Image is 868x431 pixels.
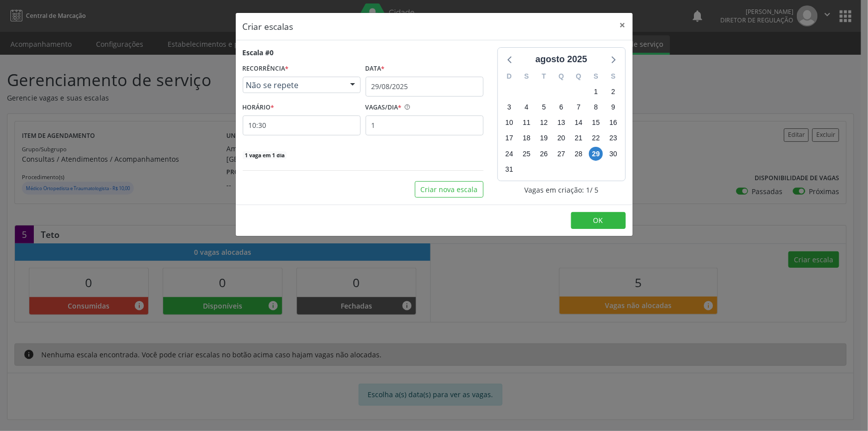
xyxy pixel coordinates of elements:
[402,100,411,110] ion-icon: help circle outline
[593,215,603,225] span: OK
[606,116,620,130] span: sábado, 16 de agosto de 2025
[243,151,287,159] span: 1 vaga em 1 dia
[606,147,620,161] span: sábado, 30 de agosto de 2025
[570,69,587,84] div: Q
[520,147,534,161] span: segunda-feira, 25 de agosto de 2025
[606,101,620,114] span: sábado, 9 de agosto de 2025
[554,131,568,145] span: quarta-feira, 20 de agosto de 2025
[587,69,605,84] div: S
[535,69,553,84] div: T
[554,101,568,114] span: quarta-feira, 6 de agosto de 2025
[243,115,361,135] input: 00:00
[553,69,570,84] div: Q
[243,20,293,33] h5: Criar escalas
[572,116,585,130] span: quinta-feira, 14 de agosto de 2025
[502,131,516,145] span: domingo, 17 de agosto de 2025
[366,77,483,97] input: Selecione uma data
[572,101,585,114] span: quinta-feira, 7 de agosto de 2025
[606,131,620,145] span: sábado, 23 de agosto de 2025
[415,181,483,198] button: Criar nova escala
[502,116,516,130] span: domingo, 10 de agosto de 2025
[502,147,516,161] span: domingo, 24 de agosto de 2025
[589,101,603,114] span: sexta-feira, 8 de agosto de 2025
[605,69,622,84] div: S
[537,147,551,161] span: terça-feira, 26 de agosto de 2025
[537,101,551,114] span: terça-feira, 5 de agosto de 2025
[572,147,585,161] span: quinta-feira, 28 de agosto de 2025
[520,116,534,130] span: segunda-feira, 11 de agosto de 2025
[501,69,518,84] div: D
[531,53,591,66] div: agosto 2025
[589,131,603,145] span: sexta-feira, 22 de agosto de 2025
[554,147,568,161] span: quarta-feira, 27 de agosto de 2025
[243,100,275,115] label: HORÁRIO
[246,80,340,90] span: Não se repete
[243,47,274,58] div: Escala #0
[520,131,534,145] span: segunda-feira, 18 de agosto de 2025
[589,147,603,161] span: sexta-feira, 29 de agosto de 2025
[606,85,620,99] span: sábado, 2 de agosto de 2025
[571,212,626,229] button: OK
[366,100,402,115] label: VAGAS/DIA
[366,61,385,77] label: Data
[613,13,633,37] button: Close
[589,85,603,99] span: sexta-feira, 1 de agosto de 2025
[502,162,516,176] span: domingo, 31 de agosto de 2025
[520,101,534,114] span: segunda-feira, 4 de agosto de 2025
[518,69,535,84] div: S
[502,101,516,114] span: domingo, 3 de agosto de 2025
[589,116,603,130] span: sexta-feira, 15 de agosto de 2025
[497,185,626,195] div: Vagas em criação: 1
[590,185,598,195] span: / 5
[537,131,551,145] span: terça-feira, 19 de agosto de 2025
[537,116,551,130] span: terça-feira, 12 de agosto de 2025
[554,116,568,130] span: quarta-feira, 13 de agosto de 2025
[572,131,585,145] span: quinta-feira, 21 de agosto de 2025
[243,61,289,77] label: RECORRÊNCIA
